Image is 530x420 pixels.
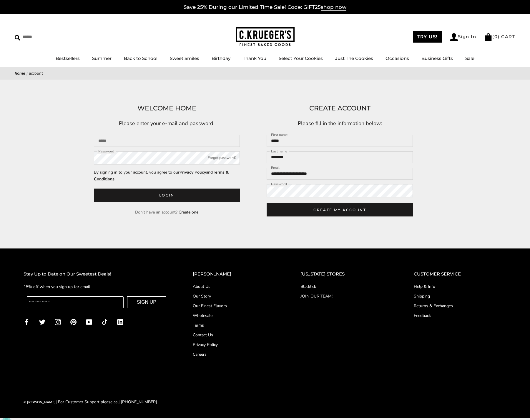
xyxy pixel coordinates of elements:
[193,351,277,357] a: Careers
[180,169,206,175] a: Privacy Policy
[267,135,413,147] input: First name
[335,56,373,61] a: Just The Cookies
[212,56,230,61] a: Birthday
[15,35,20,41] img: Search
[267,119,413,128] p: Please fill in the information below:
[484,34,515,39] a: (0) CART
[414,293,506,299] a: Shipping
[94,169,240,182] p: By signing in to your account, you agree to our and .
[414,313,506,319] a: Feedback
[321,4,346,11] span: shop now
[117,318,123,325] a: LinkedIn
[421,56,453,61] a: Business Gifts
[29,70,43,76] span: Account
[193,271,277,278] h2: [PERSON_NAME]
[94,119,240,128] p: Please enter your e-mail and password:
[300,271,390,278] h2: [US_STATE] STORES
[279,56,323,61] a: Select Your Cookies
[413,31,442,43] a: TRY US!
[267,103,413,114] h1: CREATE ACCOUNT
[15,70,515,77] nav: breadcrumbs
[414,303,506,309] a: Returns & Exchanges
[494,34,498,39] span: 0
[465,56,474,61] a: Sale
[27,296,124,308] input: Enter your email
[267,151,413,163] input: Last name
[39,318,45,325] a: Twitter
[300,283,390,290] a: Blacklick
[94,189,240,202] button: Login
[24,400,56,404] a: © [PERSON_NAME]
[24,283,169,290] p: 15% off when you sign up for email
[94,151,240,164] input: Password
[450,33,476,41] a: Sign In
[184,4,346,11] a: Save 25% During our Limited Time Sale! Code: GIFT25shop now
[94,135,240,147] input: Email
[267,203,413,216] button: CREATE MY ACCOUNT
[193,322,277,328] a: Terms
[484,33,492,41] img: Bag
[208,155,236,161] button: Forgot password?
[179,209,198,215] a: Create one
[193,283,277,290] a: About Us
[92,56,112,61] a: Summer
[243,56,266,61] a: Thank You
[24,399,157,405] div: | For Customer Support please call [PHONE_NUMBER]
[24,318,30,325] a: Facebook
[414,271,506,278] h2: CUSTOMER SERVICE
[56,56,80,61] a: Bestsellers
[124,56,157,61] a: Back to School
[170,56,199,61] a: Sweet Smiles
[414,283,506,290] a: Help & Info
[86,318,92,325] a: YouTube
[267,168,413,180] input: Email
[24,271,169,278] h2: Stay Up to Date on Our Sweetest Deals!
[15,70,25,76] a: Home
[15,32,85,41] input: Search
[193,303,277,309] a: Our Finest Flavors
[94,103,240,114] h1: WELCOME HOME
[102,318,108,325] a: TikTok
[26,70,28,76] span: |
[300,293,390,299] a: JOIN OUR TEAM!
[70,318,77,325] a: Pinterest
[386,56,409,61] a: Occasions
[193,332,277,338] a: Contact Us
[127,296,166,308] button: SIGN UP
[236,27,295,46] img: C.KRUEGER'S
[193,313,277,319] a: Wholesale
[135,209,177,215] span: Don't have an account?
[193,342,277,348] a: Privacy Policy
[94,169,229,182] a: Terms & Conditions
[450,33,458,41] img: Account
[193,293,277,299] a: Our Story
[55,318,61,325] a: Instagram
[267,184,413,197] input: Password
